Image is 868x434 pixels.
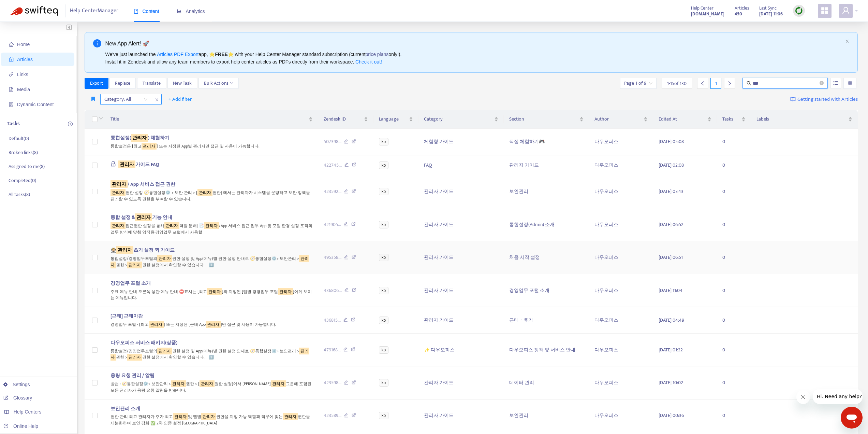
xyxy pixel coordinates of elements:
[659,253,683,261] span: [DATE] 06:51
[17,57,33,62] span: Articles
[717,175,751,208] td: 0
[111,254,313,268] div: 통합설정/경영업무포털의 권한 설정 및 App(메뉴)별 권한 설정 안내로 🧭통합설정⚙️> 보안관리 > 권한 > 권한 설정에서 확인할 수 있습니다. 1️⃣
[157,348,172,354] sqkw: 관리자
[845,39,849,44] button: close
[379,287,389,294] span: ko
[504,366,589,399] td: 데이터 관리
[504,110,589,129] th: Section
[271,380,286,387] sqkw: 관리자
[659,411,684,419] span: [DATE] 00:36
[177,9,182,14] span: area-chart
[149,321,164,328] sqkw: 관리자
[691,4,713,12] span: Help Center
[9,163,45,170] p: Assigned to me ( 8 )
[168,95,192,103] span: + Add filter
[111,221,313,235] div: 접근권한 설정을 통해 역할 분배| 📑 /App 서비스 접근 업무 App 및 포털 환경 설정 조직의 업무 방식에 맞춰 임직원·경영업무 포털에서 사용할
[735,10,742,18] strong: 450
[717,274,751,307] td: 0
[324,379,341,387] span: 423598 ...
[842,6,850,15] span: user
[111,320,313,328] div: 경영업무 포털 - [최고 ] 또는 지정된 [근태 App ]만 접근 및 사용이 가능합니다.
[589,307,653,334] td: 다우오피스
[3,382,30,387] a: Settings
[589,175,653,208] td: 다우오피스
[659,115,706,123] span: Edited At
[379,188,389,195] span: ko
[111,189,126,196] sqkw: 관리자
[589,110,653,129] th: Author
[379,162,389,169] span: ko
[691,10,724,18] strong: [DOMAIN_NAME]
[667,80,687,87] span: 1 - 15 of 130
[111,405,140,412] span: 보안관리 소개
[418,307,504,334] td: 관리자 가이드
[177,9,205,14] span: Analytics
[324,287,342,294] span: 436806 ...
[659,379,683,387] span: [DATE] 10:02
[324,162,342,169] span: 422745 ...
[710,78,721,89] div: 1
[134,9,138,14] span: book
[118,160,135,168] sqkw: 관리자
[589,400,653,432] td: 다우오피스
[717,241,751,274] td: 0
[366,52,389,57] a: price plans
[759,4,777,12] span: Last Sync
[504,241,589,274] td: 처음 시작 설정
[717,400,751,432] td: 0
[167,78,197,89] button: New Task
[324,115,363,123] span: Zendesk ID
[197,189,212,196] sqkw: 관리자
[90,80,103,87] span: Export
[830,78,841,89] button: unordered-list
[111,347,313,361] div: 통합설정/경영업무포털의 권한 설정 및 App(메뉴)별 권한 설정 안내로 🧭통합설정⚙️> 보안관리 > 권한 > 권한 설정에서 확인할 수 있습니다. 1️⃣
[171,380,186,387] sqkw: 관리자
[111,222,126,229] sqkw: 관리자
[324,346,341,354] span: 479168 ...
[204,80,233,87] span: Bulk Actions
[143,80,161,87] span: Translate
[111,180,175,188] span: / App 서비스 접근 권한
[659,316,684,324] span: [DATE] 04:49
[717,129,751,155] td: 0
[379,221,389,228] span: ko
[722,115,740,123] span: Tasks
[111,188,313,202] div: 권한 설정 🧭통합설정⚙️ > 보안 관리 > [ 권한] 에서는 관리자가 시스템을 운영하고 보안 정책을 관리할 수 있도록 권한을 부여할 수 있습니다.
[589,155,653,176] td: 다우오피스
[379,412,389,419] span: ko
[215,52,227,57] b: FREE
[324,412,341,419] span: 423589 ...
[17,72,28,77] span: Links
[747,81,751,86] span: search
[717,110,751,129] th: Tasks
[504,307,589,334] td: 근태ㆍ휴가
[93,39,101,47] span: info-circle
[70,4,118,17] span: Help Center Manager
[230,82,233,85] span: down
[717,155,751,176] td: 0
[116,246,133,254] sqkw: 관리자
[204,222,219,229] sqkw: 관리자
[135,213,152,221] sqkw: 관리자
[700,81,705,86] span: left
[790,94,858,105] a: Getting started with Articles
[424,115,493,123] span: Category
[7,120,20,128] p: Tasks
[109,78,136,89] button: Replace
[111,246,175,254] span: 🧑🏼‍🚀 초기 설정 퀵 가이드
[373,110,419,129] th: Language
[379,138,389,145] span: ko
[115,80,130,87] span: Replace
[111,255,309,268] sqkw: 관리자
[198,78,239,89] button: Bulk Actionsdown
[379,346,389,354] span: ko
[795,6,803,15] img: sync.dc5367851b00ba804db3.png
[14,409,42,415] span: Help Centers
[318,110,373,129] th: Zendesk ID
[727,81,732,86] span: right
[418,241,504,274] td: 관리자 가이드
[759,10,783,18] strong: [DATE] 11:06
[418,274,504,307] td: 관리자 가이드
